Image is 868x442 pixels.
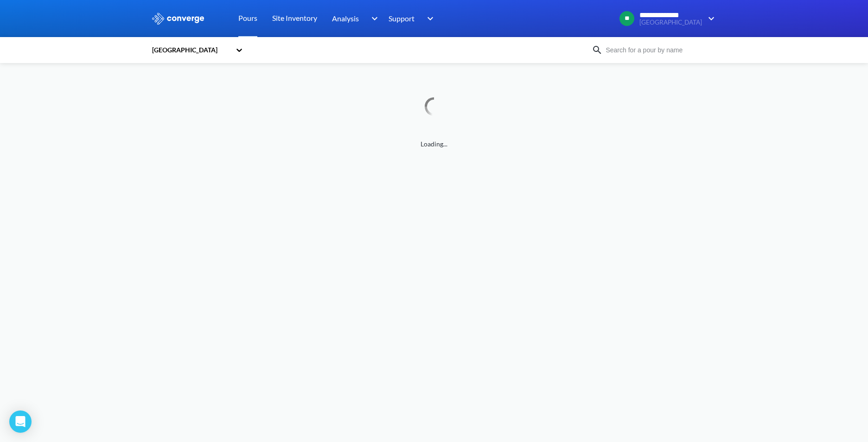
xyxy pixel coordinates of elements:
[421,13,436,24] img: downArrow.svg
[603,45,715,55] input: Search for a pour by name
[592,44,603,56] img: icon-search.svg
[9,410,32,433] div: Open Intercom Messenger
[639,19,702,26] span: [GEOGRAPHIC_DATA]
[365,13,380,24] img: downArrow.svg
[151,13,205,25] img: logo_ewhite.svg
[151,45,231,55] div: [GEOGRAPHIC_DATA]
[151,139,717,149] span: Loading...
[332,13,359,24] span: Analysis
[702,13,717,24] img: downArrow.svg
[389,13,415,24] span: Support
